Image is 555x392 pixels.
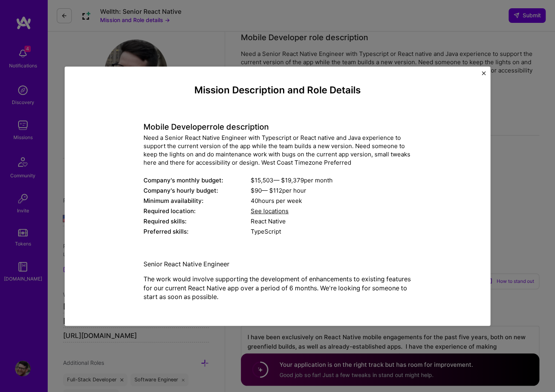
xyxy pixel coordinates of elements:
[143,186,251,195] div: Company's hourly budget:
[251,197,412,205] div: 40 hours per week
[143,275,412,301] p: The work would involve supporting the development of enhancements to existing features for our cu...
[143,197,251,205] div: Minimum availability:
[251,217,412,225] div: React Native
[143,227,251,236] div: Preferred skills:
[482,71,486,79] button: Close
[143,260,412,268] p: Senior React Native Engineer
[143,217,251,225] div: Required skills:
[143,176,251,184] div: Company's monthly budget:
[143,84,412,96] h4: Mission Description and Role Details
[251,207,289,215] span: See locations
[143,207,251,215] div: Required location:
[251,176,412,184] div: $ 15,503 — $ 19,379 per month
[143,122,412,132] h4: Mobile Developer role description
[143,134,412,167] div: Need a Senior React Native Engineer with Typescript or React native and Java experience to suppor...
[251,186,412,195] div: $ 90 — $ 112 per hour
[251,227,412,236] div: TypeScript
